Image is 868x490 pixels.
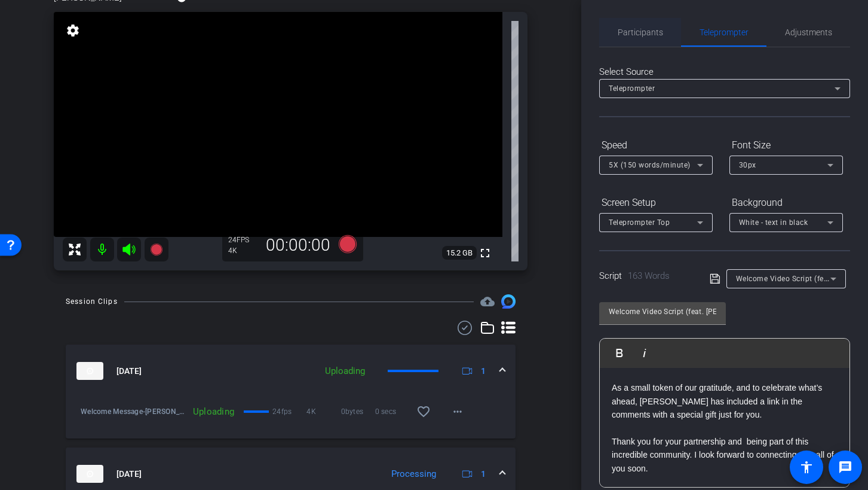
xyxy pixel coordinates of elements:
span: [DATE] [116,365,142,378]
img: thumb-nail [76,465,103,483]
div: Speed [599,135,713,156]
div: Script [599,269,693,283]
span: 1 [481,468,486,480]
span: 163 Words [628,270,670,281]
div: 4K [228,246,258,255]
div: Screen Setup [599,193,713,213]
span: 15.2 GB [442,246,477,260]
p: As a small token of our gratitude, and to celebrate what’s ahead, [PERSON_NAME] has included a li... [612,381,838,421]
span: Teleprompter [609,84,655,93]
span: 4K [306,406,341,418]
img: thumb-nail [76,362,103,380]
span: Teleprompter [700,28,749,36]
mat-icon: favorite_border [416,404,431,419]
div: Processing [385,467,442,481]
mat-icon: fullscreen [478,246,492,260]
div: Font Size [729,135,843,156]
div: thumb-nail[DATE]Uploading1 [66,397,516,439]
div: Uploading [187,406,240,418]
mat-icon: cloud_upload [480,294,495,309]
span: 30px [739,161,756,169]
span: 1 [481,365,486,378]
span: [DATE] [116,468,142,480]
mat-icon: settings [65,23,81,38]
span: 5X (150 words/minute) [609,161,691,169]
span: Destinations for your clips [480,294,495,309]
span: 0bytes [341,406,375,418]
span: White - text in black [739,218,808,227]
span: Welcome Message-[PERSON_NAME]-Take 1-2025-08-12-10-16-01-579-0 [81,406,187,418]
img: Session clips [501,294,516,309]
div: 00:00:00 [258,235,338,255]
input: Title [609,305,716,319]
span: FPS [237,236,249,244]
div: Session Clips [66,296,118,308]
span: Adjustments [785,28,832,36]
mat-icon: message [838,460,852,474]
div: 24 [228,235,258,245]
div: Uploading [319,364,371,378]
div: Background [729,193,843,213]
mat-icon: more_horiz [450,404,465,419]
mat-expansion-panel-header: thumb-nail[DATE]Uploading1 [66,345,516,397]
span: 0 secs [375,406,409,418]
span: Teleprompter Top [609,218,670,227]
span: Participants [618,28,663,36]
span: 24fps [272,406,306,418]
div: Select Source [599,65,850,79]
mat-icon: accessibility [799,460,814,474]
p: Thank you for your partnership and being part of this incredible community. I look forward to con... [612,435,838,475]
